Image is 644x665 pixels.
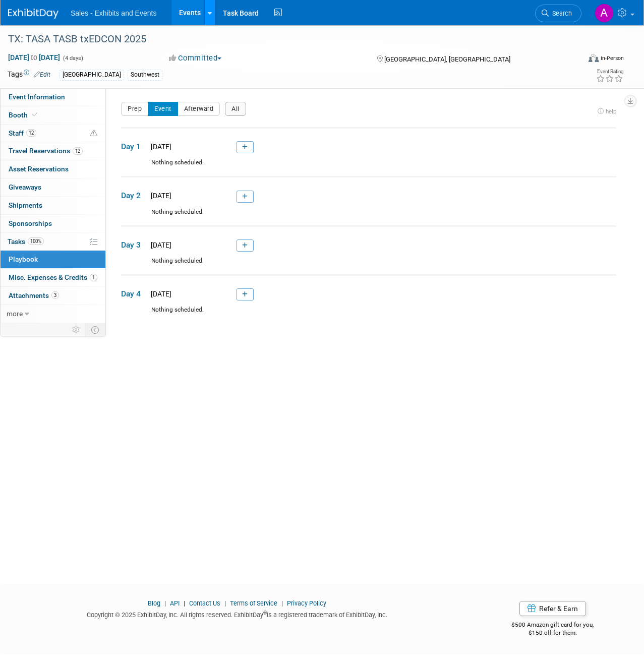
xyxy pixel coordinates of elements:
[1,197,105,214] a: Shipments
[1,305,105,323] a: more
[535,5,581,22] a: Search
[1,88,105,106] a: Event Information
[1,106,105,124] a: Booth
[9,93,65,101] span: Event Information
[481,629,624,637] div: $150 off for them.
[121,102,148,116] button: Prep
[90,274,97,281] span: 1
[29,53,39,62] span: to
[230,599,277,607] a: Terms of Service
[1,215,105,232] a: Sponsorships
[263,610,267,616] sup: ®
[128,70,162,80] div: Southwest
[90,129,97,138] span: Potential Scheduling Conflict -- at least one attendee is tagged in another overlapping event.
[121,158,616,176] div: Nothing scheduled.
[1,178,105,196] a: Giveaways
[121,190,146,201] span: Day 2
[549,10,572,17] span: Search
[9,201,42,209] span: Shipments
[121,306,616,323] div: Nothing scheduled.
[8,237,44,246] span: Tasks
[225,102,246,116] button: All
[481,614,624,637] div: $500 Amazon gift card for you,
[178,102,220,116] button: Afterward
[5,30,571,48] div: TX: TASA TASB txEDCON 2025
[148,143,171,151] span: [DATE]
[121,257,616,274] div: Nothing scheduled.
[9,255,38,263] span: Playbook
[121,141,146,152] span: Day 1
[9,291,59,299] span: Attachments
[287,599,326,607] a: Privacy Policy
[9,111,39,119] span: Booth
[26,129,36,137] span: 12
[9,273,97,281] span: Misc. Expenses & Credits
[162,599,168,607] span: |
[596,69,623,74] div: Event Rating
[85,323,106,336] td: Toggle Event Tabs
[606,108,616,115] span: help
[589,54,599,62] img: Format-Inperson.png
[32,112,37,117] i: Booth reservation complete
[148,102,178,116] button: Event
[68,323,85,336] td: Personalize Event Tab Strip
[519,601,586,616] a: Refer & Earn
[148,290,171,298] span: [DATE]
[73,147,83,155] span: 12
[9,219,52,227] span: Sponsorships
[8,69,50,81] td: Tags
[121,239,146,251] span: Day 3
[1,160,105,178] a: Asset Reservations
[9,165,69,173] span: Asset Reservations
[148,192,171,200] span: [DATE]
[1,125,105,142] a: Staff12
[1,251,105,268] a: Playbook
[8,9,58,19] img: ExhibitDay
[9,147,83,155] span: Travel Reservations
[148,241,171,249] span: [DATE]
[148,599,160,607] a: Blog
[222,599,228,607] span: |
[1,287,105,305] a: Attachments3
[121,208,616,225] div: Nothing scheduled.
[1,233,105,251] a: Tasks100%
[60,70,124,80] div: [GEOGRAPHIC_DATA]
[279,599,285,607] span: |
[600,54,624,62] div: In-Person
[62,55,83,62] span: (4 days)
[28,237,44,245] span: 100%
[7,310,23,318] span: more
[9,183,41,191] span: Giveaways
[71,9,156,17] span: Sales - Exhibits and Events
[121,288,146,299] span: Day 4
[189,599,220,607] a: Contact Us
[170,599,180,607] a: API
[165,53,225,64] button: Committed
[9,129,36,137] span: Staff
[51,291,59,299] span: 3
[34,71,50,78] a: Edit
[1,269,105,286] a: Misc. Expenses & Credits1
[1,142,105,160] a: Travel Reservations12
[384,55,510,63] span: [GEOGRAPHIC_DATA], [GEOGRAPHIC_DATA]
[534,52,624,68] div: Event Format
[181,599,188,607] span: |
[8,608,466,620] div: Copyright © 2025 ExhibitDay, Inc. All rights reserved. ExhibitDay is a registered trademark of Ex...
[8,53,61,62] span: [DATE] [DATE]
[595,4,614,23] img: Albert Martinez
